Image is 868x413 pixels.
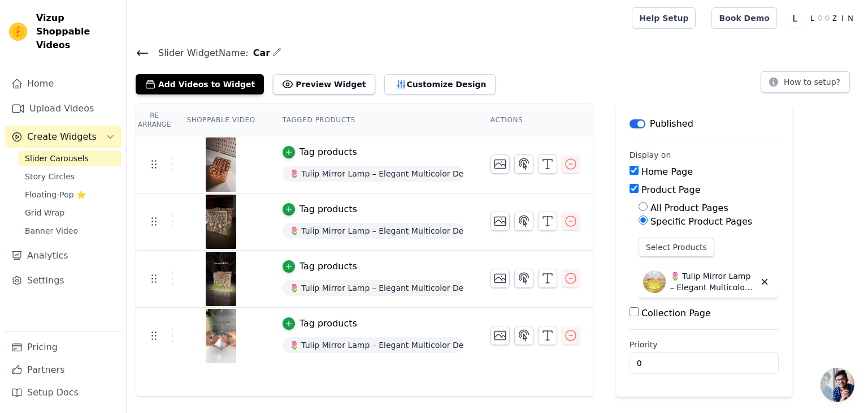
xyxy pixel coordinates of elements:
button: Add Videos to Widget [136,74,264,94]
a: Slider Carousels [18,150,121,166]
span: Grid Wrap [25,207,64,218]
div: Open chat [821,368,854,402]
th: Actions [477,104,593,136]
a: Floating-Pop ⭐ [18,187,121,203]
a: Partners [5,359,121,381]
a: Home [5,72,121,95]
th: Tagged Products [269,104,477,136]
a: Upload Videos [5,97,121,120]
img: tn-b7a046d1ba764151b4bb9e9be278c989.png [205,195,237,249]
a: How to setup? [761,79,850,90]
span: Story Circles [25,171,75,182]
button: Delete widget [755,272,774,291]
button: Change Thumbnail [491,154,510,174]
p: Ｌ♢♢ＺＩＮ [804,8,859,28]
button: Tag products [283,317,357,330]
button: How to setup? [761,71,850,93]
button: Create Widgets [5,126,121,148]
a: Analytics [5,244,121,267]
img: 🌷 Tulip Mirror Lamp – Elegant Multicolor Desk Light [643,270,666,293]
button: Change Thumbnail [491,269,510,288]
a: Banner Video [18,223,121,239]
img: reel-preview-8nyvfr-w3.myshopify.com-3713691012825898314_75998767262.jpeg [205,252,237,306]
a: Book Demo [711,7,776,29]
button: Preview Widget [273,74,375,94]
a: Help Setup [632,7,696,29]
span: Slider Carousels [25,153,89,164]
button: Ｌ Ｌ♢♢ＺＩＮ [786,8,859,28]
span: Vizup Shoppable Videos [36,11,117,52]
span: 🌷 Tulip Mirror Lamp – Elegant Multicolor Desk Light [283,223,463,239]
div: Tag products [300,145,357,159]
span: 🌷 Tulip Mirror Lamp – Elegant Multicolor Desk Light [283,166,463,182]
label: Priority [630,339,779,350]
label: Specific Product Pages [650,216,752,227]
a: Grid Wrap [18,205,121,221]
span: Create Widgets [27,130,97,144]
span: Slider Widget Name: [149,46,249,60]
th: Re Arrange [136,104,173,136]
a: Pricing [5,336,121,359]
button: Tag products [283,203,357,216]
button: Customize Design [384,74,496,94]
p: 🌷 Tulip Mirror Lamp – Elegant Multicolor Desk Light [670,270,755,293]
span: Floating-Pop ⭐ [25,189,86,200]
legend: Display on [630,149,671,161]
label: Home Page [641,166,693,177]
img: tn-3a42fac0f55649d8993619d9200c2ff6.png [205,137,237,192]
label: All Product Pages [650,203,728,213]
th: Shoppable Video [173,104,268,136]
label: Collection Page [641,308,711,319]
span: 🌷 Tulip Mirror Lamp – Elegant Multicolor Desk Light [283,337,463,353]
a: Setup Docs [5,381,121,404]
div: Tag products [300,203,357,216]
span: 🌷 Tulip Mirror Lamp – Elegant Multicolor Desk Light [283,280,463,296]
span: Car [249,46,270,60]
div: Tag products [300,317,357,330]
button: Change Thumbnail [491,212,510,231]
p: Published [650,117,693,131]
button: Select Products [639,238,714,257]
button: Tag products [283,260,357,273]
img: Vizup [9,23,27,41]
span: Banner Video [25,225,78,236]
text: Ｌ [790,12,800,24]
div: Tag products [300,260,357,273]
a: Settings [5,269,121,292]
div: Edit Name [272,45,281,61]
button: Change Thumbnail [491,326,510,345]
a: Story Circles [18,169,121,184]
img: reel-preview-8nyvfr-w3.myshopify.com-3725113734445409520_75998767262.jpeg [205,309,237,363]
label: Product Page [641,184,701,195]
button: Tag products [283,145,357,159]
